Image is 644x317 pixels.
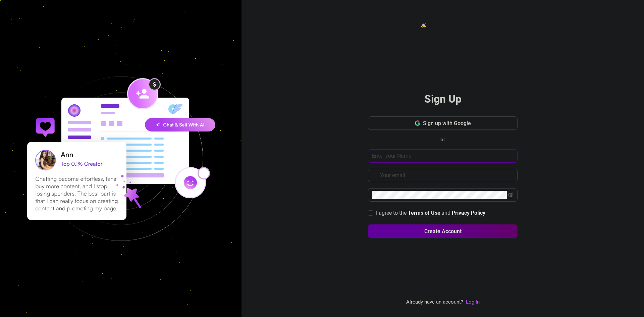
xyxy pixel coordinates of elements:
[408,210,440,217] a: Terms of Use
[508,192,514,198] span: eye-invisible
[376,210,408,216] span: I agree to the
[368,116,518,130] button: Sign up with Google
[421,22,465,29] img: logo-BBDzfeDw.svg
[368,224,518,238] button: Create Account
[406,298,463,306] span: Already have an account?
[423,120,471,126] span: Sign up with Google
[5,43,237,275] img: signup-background-D0MIrEPF.svg
[368,149,518,163] input: Enter your Name
[424,92,462,106] h2: Sign Up
[380,171,514,179] input: Your email
[452,210,485,217] a: Privacy Policy
[441,210,452,216] span: and
[440,137,445,143] span: or
[466,299,480,305] a: Log In
[466,298,480,306] a: Log In
[424,228,462,234] span: Create Account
